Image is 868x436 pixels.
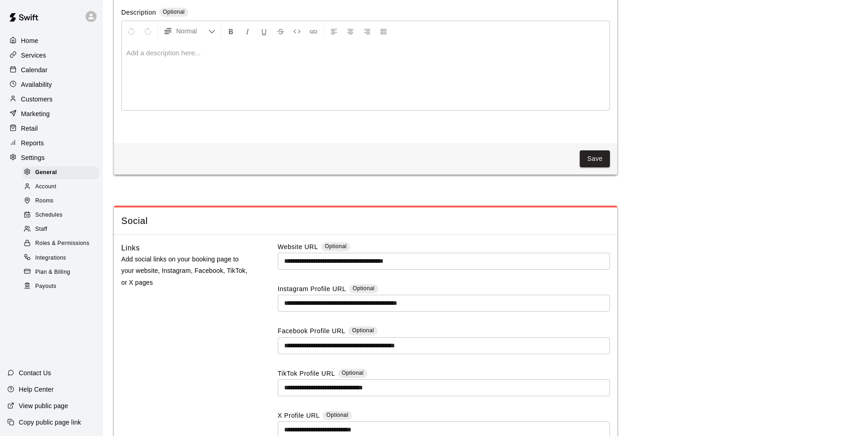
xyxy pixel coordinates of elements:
[35,254,66,263] span: Integrations
[22,165,103,180] a: General
[22,209,99,222] div: Schedules
[22,237,99,250] div: Roles & Permissions
[121,8,156,18] label: Description
[35,197,54,206] span: Rooms
[124,23,139,39] button: Undo
[35,282,56,291] span: Payouts
[22,266,99,279] div: Plan & Billing
[35,225,47,234] span: Staff
[7,151,96,165] a: Settings
[256,23,272,39] button: Format Underline
[140,23,156,39] button: Redo
[22,252,99,265] div: Integrations
[376,23,391,39] button: Justify Align
[273,23,288,39] button: Format Strikethrough
[326,412,348,418] span: Optional
[163,9,185,15] span: Optional
[21,95,53,104] p: Customers
[343,23,358,39] button: Center Align
[21,36,38,45] p: Home
[121,242,140,254] h6: Links
[278,411,320,421] label: X Profile URL
[35,168,57,177] span: General
[21,124,38,133] p: Retail
[289,23,305,39] button: Insert Code
[35,268,70,277] span: Plan & Billing
[22,251,103,265] a: Integrations
[22,280,99,293] div: Payouts
[160,23,219,39] button: Formatting Options
[22,194,103,208] a: Rooms
[22,223,103,237] a: Staff
[278,326,345,337] label: Facebook Profile URL
[21,80,52,89] p: Availability
[19,368,51,378] p: Contact Us
[22,223,99,236] div: Staff
[223,23,239,39] button: Format Bold
[22,180,103,194] a: Account
[353,285,375,292] span: Optional
[7,122,96,135] a: Retail
[21,138,44,148] p: Reports
[35,239,89,248] span: Roles & Permissions
[22,166,99,179] div: General
[7,48,96,62] a: Services
[278,284,346,295] label: Instagram Profile URL
[306,23,321,39] button: Insert Link
[7,63,96,77] a: Calendar
[22,237,103,251] a: Roles & Permissions
[121,254,248,288] p: Add social links on your booking page to your website, Instagram, Facebook, TikTok, or X pages
[21,153,45,162] p: Settings
[7,107,96,121] a: Marketing
[7,136,96,150] a: Reports
[35,211,63,220] span: Schedules
[21,51,46,60] p: Services
[580,150,610,167] button: Save
[326,23,342,39] button: Left Align
[240,23,255,39] button: Format Italics
[22,208,103,223] a: Schedules
[352,327,374,334] span: Optional
[21,65,48,74] p: Calendar
[21,109,50,118] p: Marketing
[22,181,99,193] div: Account
[19,401,68,410] p: View public page
[359,23,375,39] button: Right Align
[35,182,56,191] span: Account
[19,418,81,427] p: Copy public page link
[19,385,54,394] p: Help Center
[22,265,103,279] a: Plan & Billing
[22,195,99,207] div: Rooms
[176,27,208,36] span: Normal
[278,242,318,253] label: Website URL
[342,370,364,376] span: Optional
[121,215,610,227] span: Social
[325,243,347,250] span: Optional
[278,369,335,379] label: TikTok Profile URL
[22,279,103,293] a: Payouts
[7,92,96,106] a: Customers
[7,34,96,48] a: Home
[7,78,96,91] a: Availability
